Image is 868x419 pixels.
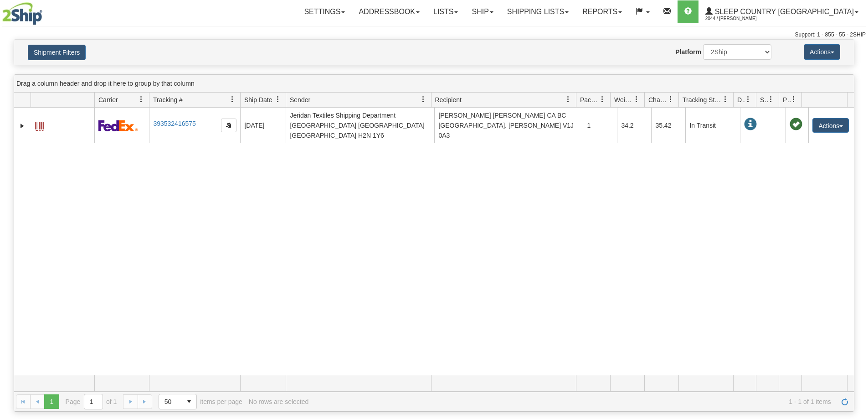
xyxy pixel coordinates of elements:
[221,119,236,132] button: Copy to clipboard
[651,108,685,143] td: 35.42
[290,95,310,104] span: Sender
[595,92,610,107] a: Packages filter column settings
[153,120,195,127] a: 393532416575
[286,108,434,143] td: Jeridan Textiles Shipping Department [GEOGRAPHIC_DATA] [GEOGRAPHIC_DATA] [GEOGRAPHIC_DATA] H2N 1Y6
[35,118,44,132] a: Label
[352,0,426,23] a: Addressbook
[315,398,831,405] span: 1 - 1 of 1 items
[804,44,840,60] button: Actions
[98,95,118,104] span: Carrier
[663,92,678,107] a: Charge filter column settings
[44,394,59,409] span: Page 1
[713,8,854,16] span: Sleep Country [GEOGRAPHIC_DATA]
[744,118,757,131] span: In Transit
[416,92,431,107] a: Sender filter column settings
[580,95,599,104] span: Packages
[164,397,176,406] span: 50
[837,394,852,409] a: Refresh
[435,95,462,104] span: Recipient
[760,95,768,104] span: Shipment Issues
[783,95,791,104] span: Pickup Status
[718,92,733,107] a: Tracking Status filter column settings
[153,95,183,104] span: Tracking #
[2,31,866,39] div: Support: 1 - 855 - 55 - 2SHIP
[560,92,576,107] a: Recipient filter column settings
[28,45,86,60] button: Shipment Filters
[270,92,286,107] a: Ship Date filter column settings
[740,92,756,107] a: Delivery Status filter column settings
[575,0,629,23] a: Reports
[249,398,309,405] div: No rows are selected
[699,0,865,23] a: Sleep Country [GEOGRAPHIC_DATA] 2044 / [PERSON_NAME]
[617,108,651,143] td: 34.2
[434,108,583,143] td: [PERSON_NAME] [PERSON_NAME] CA BC [GEOGRAPHIC_DATA]. [PERSON_NAME] V1J 0A3
[159,394,197,409] span: Page sizes drop down
[500,0,575,23] a: Shipping lists
[225,92,240,107] a: Tracking # filter column settings
[629,92,644,107] a: Weight filter column settings
[737,95,745,104] span: Delivery Status
[244,95,272,104] span: Ship Date
[685,108,740,143] td: In Transit
[786,92,801,107] a: Pickup Status filter column settings
[648,95,668,104] span: Charge
[614,95,633,104] span: Weight
[790,118,802,131] span: Pickup Successfully created
[98,120,138,131] img: 2 - FedEx Express®
[14,75,854,93] div: grid grouping header
[705,14,774,23] span: 2044 / [PERSON_NAME]
[297,0,352,23] a: Settings
[675,47,701,57] label: Platform
[683,95,722,104] span: Tracking Status
[812,118,849,133] button: Actions
[66,394,117,409] span: Page of 1
[134,92,149,107] a: Carrier filter column settings
[159,394,242,409] span: items per page
[2,2,42,25] img: logo2044.jpg
[182,394,196,409] span: select
[240,108,286,143] td: [DATE]
[583,108,617,143] td: 1
[763,92,779,107] a: Shipment Issues filter column settings
[84,394,103,409] input: Page 1
[847,163,867,256] iframe: chat widget
[465,0,500,23] a: Ship
[18,121,27,130] a: Expand
[426,0,465,23] a: Lists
